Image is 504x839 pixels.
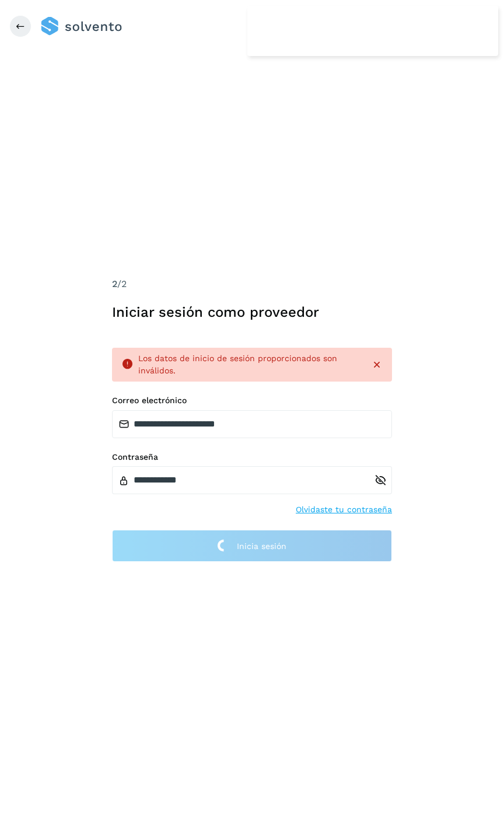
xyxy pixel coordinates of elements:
div: /2 [112,277,392,291]
button: Inicia sesión [112,530,392,562]
div: Los datos de inicio de sesión proporcionados son inválidos. [138,352,362,377]
span: Inicia sesión [237,542,286,550]
span: 2 [112,278,117,289]
label: Correo electrónico [112,396,392,405]
h1: Iniciar sesión como proveedor [112,304,392,321]
label: Contraseña [112,452,392,462]
a: Olvidaste tu contraseña [296,504,392,516]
